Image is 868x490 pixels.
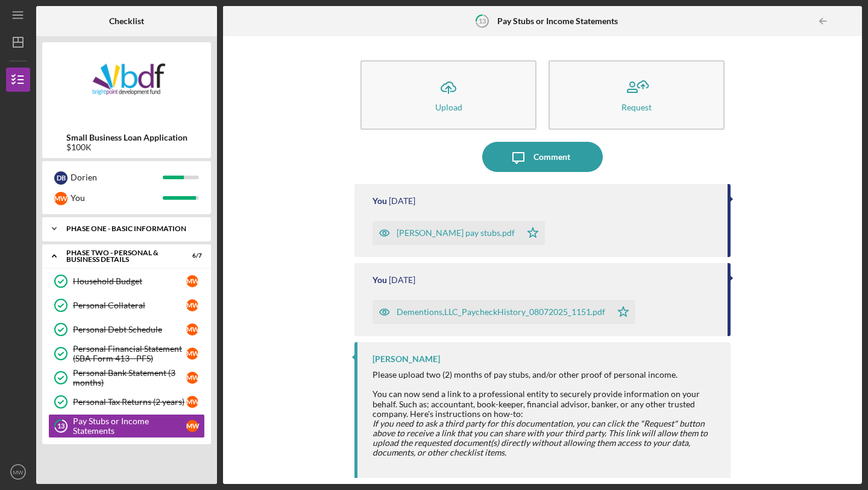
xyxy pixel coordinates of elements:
[186,396,198,408] div: M W
[66,249,172,263] div: PHASE TWO - PERSONAL & BUSINESS DETAILS
[73,344,186,363] div: Personal Financial Statement (SBA Form 413 - PFS)
[186,323,198,336] div: M W
[42,48,211,121] img: Product logo
[66,142,187,152] div: $100K
[533,142,570,172] div: Comment
[373,221,545,245] button: [PERSON_NAME] pay stubs.pdf
[71,167,163,188] div: Dorien
[621,103,652,112] div: Request
[478,17,485,25] tspan: 13
[73,397,186,407] div: Personal Tax Returns (2 years)
[54,171,68,185] div: D B
[186,372,198,384] div: M W
[373,300,635,324] button: Dementions,LLC_PaycheckHistory_08072025_1151.pdf
[373,419,719,457] div: ​
[397,307,605,317] div: Dementions,LLC_PaycheckHistory_08072025_1151.pdf
[373,196,387,206] div: You
[389,275,415,285] time: 2025-08-07 15:55
[66,225,196,232] div: Phase One - Basic Information
[186,299,198,311] div: M W
[73,325,186,334] div: Personal Debt Schedule
[497,16,618,26] b: Pay Stubs or Income Statements
[66,133,187,142] b: Small Business Loan Application
[48,366,205,390] a: Personal Bank Statement (3 months)MW
[6,460,30,484] button: MW
[373,418,708,457] em: If you need to ask a third party for this documentation, you can click the "Request" button above...
[73,416,186,436] div: Pay Stubs or Income Statements
[180,252,202,259] div: 6 / 7
[389,196,415,206] time: 2025-08-26 13:15
[48,390,205,414] a: Personal Tax Returns (2 years)MW
[549,60,725,130] button: Request
[373,389,719,418] div: You can now send a link to a professional entity to securely provide information on your behalf. ...
[373,354,440,364] div: [PERSON_NAME]
[73,301,186,310] div: Personal Collateral
[373,370,719,380] div: Please upload two (2) months of pay stubs, and/or other proof of personal income.
[13,469,24,476] text: MW
[360,60,536,130] button: Upload
[186,348,198,360] div: M W
[48,414,205,438] a: 13Pay Stubs or Income StatementsMW
[73,368,186,387] div: Personal Bank Statement (3 months)
[435,103,462,112] div: Upload
[482,142,603,172] button: Comment
[71,188,163,208] div: You
[48,342,205,366] a: Personal Financial Statement (SBA Form 413 - PFS)MW
[186,420,198,432] div: M W
[57,422,64,430] tspan: 13
[373,275,387,285] div: You
[48,293,205,317] a: Personal CollateralMW
[397,228,515,238] div: [PERSON_NAME] pay stubs.pdf
[73,276,186,286] div: Household Budget
[54,192,68,205] div: M W
[186,275,198,287] div: M W
[48,269,205,293] a: Household BudgetMW
[48,317,205,342] a: Personal Debt ScheduleMW
[109,16,144,26] b: Checklist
